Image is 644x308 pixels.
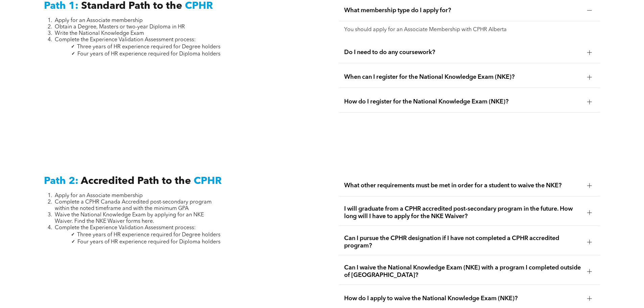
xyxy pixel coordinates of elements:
span: Three years of HR experience required for Degree holders [77,44,220,50]
span: Complete the Experience Validation Assessment process: [55,225,196,231]
span: Complete a CPHR Canada Accredited post-secondary program within the noted timeframe and with the ... [55,199,212,211]
span: Three years of HR experience required for Degree holders [77,232,220,238]
span: What other requirements must be met in order for a student to waive the NKE? [344,182,582,189]
span: Can I pursue the CPHR designation if I have not completed a CPHR accredited program? [344,235,582,250]
span: What membership type do I apply for? [344,7,582,14]
span: I will graduate from a CPHR accredited post-secondary program in the future. How long will I have... [344,205,582,220]
span: Path 2: [44,176,78,186]
p: You should apply for an Associate Membership with CPHR Alberta [344,27,595,33]
span: How do I register for the National Knowledge Exam (NKE)? [344,98,582,105]
span: Standard Path to the [81,1,182,11]
span: Path 1: [44,1,78,11]
span: Write the National Knowledge Exam [55,31,144,36]
span: Apply for an Associate membership [55,193,143,198]
span: Complete the Experience Validation Assessment process: [55,37,196,43]
span: When can I register for the National Knowledge Exam (NKE)? [344,73,582,81]
span: Four years of HR experience required for Diploma holders [77,51,220,57]
span: CPHR [185,1,213,11]
span: Waive the National Knowledge Exam by applying for an NKE Waiver. Find the NKE Waiver forms here. [55,212,204,224]
span: Do I need to do any coursework? [344,49,582,56]
span: Apply for an Associate membership [55,18,143,23]
span: How do I apply to waive the National Knowledge Exam (NKE)? [344,295,582,302]
span: Four years of HR experience required for Diploma holders [77,239,220,245]
span: CPHR [194,176,222,186]
span: Obtain a Degree, Masters or two-year Diploma in HR [55,24,185,30]
span: Accredited Path to the [81,176,191,186]
span: Can I waive the National Knowledge Exam (NKE) with a program I completed outside of [GEOGRAPHIC_D... [344,264,582,279]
